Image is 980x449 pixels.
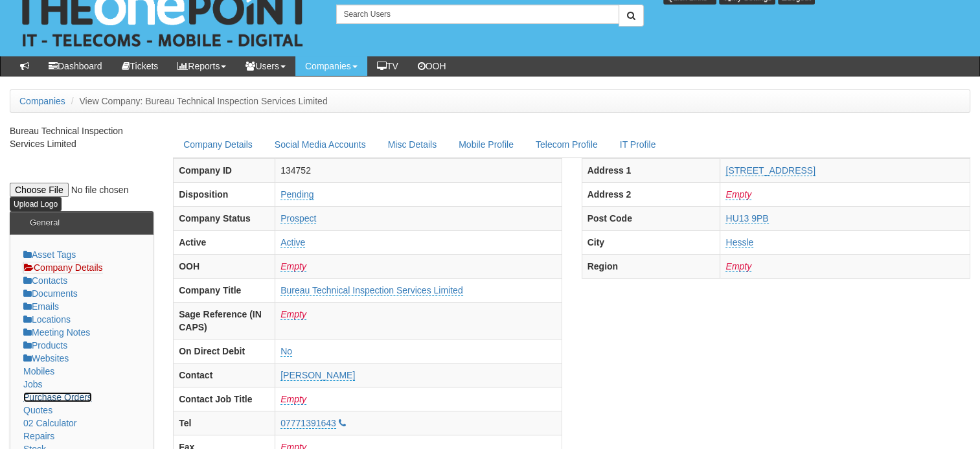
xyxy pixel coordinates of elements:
[280,370,355,381] a: [PERSON_NAME]
[280,394,306,405] a: Empty
[174,159,275,183] th: Company ID
[525,131,608,158] a: Telecom Profile
[23,392,92,402] a: Purchase Orders
[280,189,313,200] a: Pending
[610,131,667,158] a: IT Profile
[23,405,52,415] a: Quotes
[174,279,275,303] th: Company Title
[168,56,236,76] a: Reports
[23,353,69,363] a: Websites
[280,213,316,224] a: Prospect
[280,261,306,272] a: Empty
[448,131,524,158] a: Mobile Profile
[367,56,408,76] a: TV
[280,285,462,296] a: Bureau Technical Inspection Services Limited
[23,418,77,428] a: 02 Calculator
[408,56,456,76] a: OOH
[336,5,619,24] input: Search Users
[23,340,67,351] a: Products
[725,237,753,248] a: Hessle
[725,165,815,176] a: [STREET_ADDRESS]
[112,56,168,76] a: Tickets
[280,309,306,320] a: Empty
[174,303,275,340] th: Sage Reference (IN CAPS)
[23,249,76,260] a: Asset Tags
[23,212,66,234] h3: General
[174,183,275,207] th: Disposition
[378,131,447,158] a: Misc Details
[725,189,751,200] a: Empty
[582,183,720,207] th: Address 2
[174,207,275,231] th: Company Status
[280,418,336,429] a: 07771391643
[23,288,78,299] a: Documents
[39,56,112,76] a: Dashboard
[295,56,367,76] a: Companies
[582,231,720,255] th: City
[23,314,71,325] a: Locations
[23,379,43,389] a: Jobs
[10,124,154,150] p: Bureau Technical Inspection Services Limited
[174,340,275,363] th: On Direct Debit
[174,387,275,411] th: Contact Job Title
[582,159,720,183] th: Address 1
[582,255,720,279] th: Region
[725,261,751,272] a: Empty
[174,411,275,435] th: Tel
[280,237,305,248] a: Active
[173,131,263,158] a: Company Details
[174,231,275,255] th: Active
[725,213,768,224] a: HU13 9PB
[264,131,376,158] a: Social Media Accounts
[23,301,59,312] a: Emails
[23,327,90,338] a: Meeting Notes
[23,431,54,441] a: Repairs
[68,95,328,108] li: View Company: Bureau Technical Inspection Services Limited
[275,159,562,183] td: 134752
[23,275,67,286] a: Contacts
[23,262,103,273] a: Company Details
[23,366,54,376] a: Mobiles
[10,197,62,211] input: Upload Logo
[236,56,295,76] a: Users
[174,255,275,279] th: OOH
[582,207,720,231] th: Post Code
[19,96,65,106] a: Companies
[174,363,275,387] th: Contact
[280,346,292,357] a: No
